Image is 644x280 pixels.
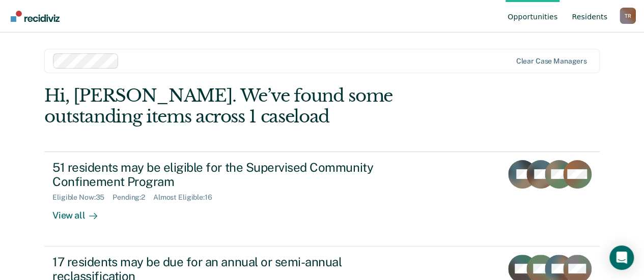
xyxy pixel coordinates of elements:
div: Open Intercom Messenger [609,245,634,270]
div: Eligible Now : 35 [52,193,113,202]
div: Clear case managers [516,57,586,66]
div: Almost Eligible : 16 [153,193,220,202]
a: 51 residents may be eligible for the Supervised Community Confinement ProgramEligible Now:35Pendi... [44,151,600,246]
div: Pending : 2 [113,193,153,202]
div: Hi, [PERSON_NAME]. We’ve found some outstanding items across 1 caseload [44,85,488,127]
div: T R [620,8,636,24]
div: View all [52,202,109,222]
img: Recidiviz [11,11,60,22]
div: 51 residents may be eligible for the Supervised Community Confinement Program [52,160,410,190]
button: Profile dropdown button [620,8,636,24]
